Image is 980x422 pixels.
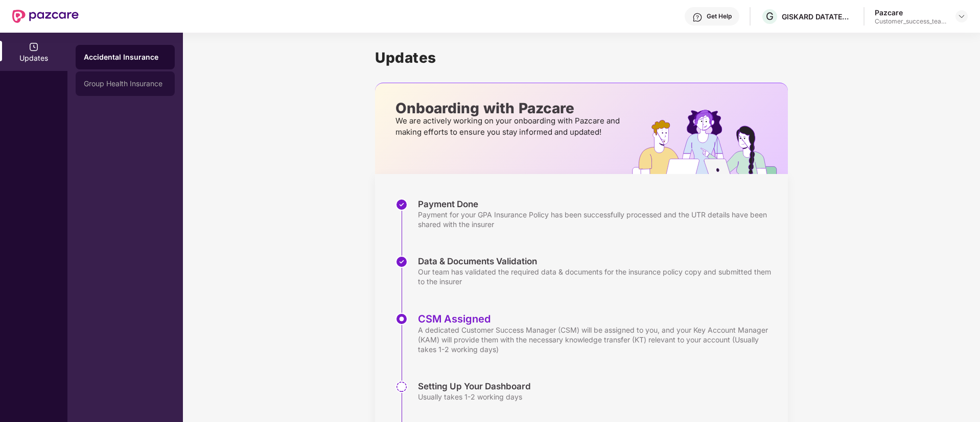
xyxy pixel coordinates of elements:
[875,17,946,26] div: Customer_success_team_lead
[418,392,531,402] div: Usually takes 1-2 working days
[395,256,408,268] img: svg+xml;base64,PHN2ZyBpZD0iU3RlcC1Eb25lLTMyeDMyIiB4bWxucz0iaHR0cDovL3d3dy53My5vcmcvMjAwMC9zdmciIH...
[418,267,778,286] div: Our team has validated the required data & documents for the insurance policy copy and submitted ...
[84,80,167,88] div: Group Health Insurance
[875,8,946,17] div: Pazcare
[418,210,778,229] div: Payment for your GPA Insurance Policy has been successfully processed and the UTR details have be...
[782,12,853,21] div: GISKARD DATATECH PRIVATE LIMITED
[418,198,778,210] div: Payment Done
[632,110,788,174] img: hrOnboarding
[12,10,79,23] img: New Pazcare Logo
[395,104,623,113] p: Onboarding with Pazcare
[84,52,167,62] div: Accidental Insurance
[418,381,531,392] div: Setting Up Your Dashboard
[395,313,408,325] img: svg+xml;base64,PHN2ZyBpZD0iU3RlcC1BY3RpdmUtMzJ4MzIiIHhtbG5zPSJodHRwOi8vd3d3LnczLm9yZy8yMDAwL3N2Zy...
[958,12,966,20] img: svg+xml;base64,PHN2ZyBpZD0iRHJvcGRvd24tMzJ4MzIiIHhtbG5zPSJodHRwOi8vd3d3LnczLm9yZy8yMDAwL3N2ZyIgd2...
[418,325,778,354] div: A dedicated Customer Success Manager (CSM) will be assigned to you, and your Key Account Manager ...
[29,42,39,52] img: svg+xml;base64,PHN2ZyBpZD0iVXBkYXRlZCIgeG1sbnM9Imh0dHA6Ly93d3cudzMub3JnLzIwMDAvc3ZnIiB3aWR0aD0iMj...
[692,12,703,22] img: svg+xml;base64,PHN2ZyBpZD0iSGVscC0zMngzMiIgeG1sbnM9Imh0dHA6Ly93d3cudzMub3JnLzIwMDAvc3ZnIiB3aWR0aD...
[395,198,408,211] img: svg+xml;base64,PHN2ZyBpZD0iU3RlcC1Eb25lLTMyeDMyIiB4bWxucz0iaHR0cDovL3d3dy53My5vcmcvMjAwMC9zdmciIH...
[375,49,788,66] h1: Updates
[395,381,408,393] img: svg+xml;base64,PHN2ZyBpZD0iU3RlcC1QZW5kaW5nLTMyeDMyIiB4bWxucz0iaHR0cDovL3d3dy53My5vcmcvMjAwMC9zdm...
[707,12,732,20] div: Get Help
[766,10,774,22] span: G
[418,313,778,325] div: CSM Assigned
[395,115,623,138] p: We are actively working on your onboarding with Pazcare and making efforts to ensure you stay inf...
[418,256,778,267] div: Data & Documents Validation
